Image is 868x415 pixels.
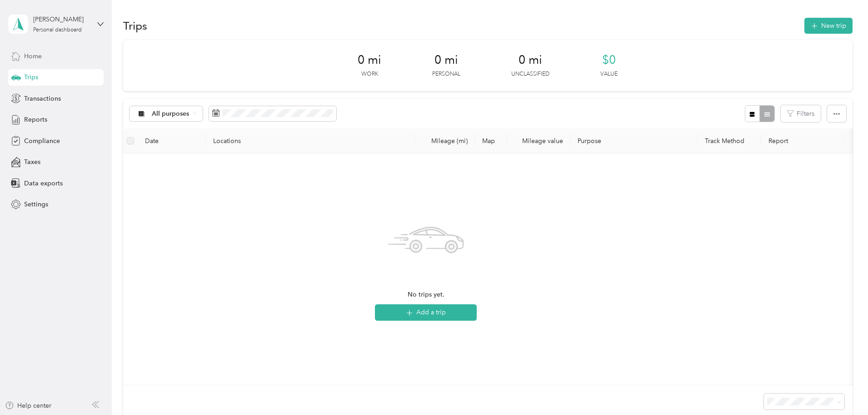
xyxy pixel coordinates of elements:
[24,179,63,188] span: Data exports
[33,27,82,33] div: Personal dashboard
[123,21,147,31] h1: Trips
[698,128,761,154] th: Track Method
[138,128,206,154] th: Date
[432,70,460,78] p: Personal
[152,111,190,117] span: All purposes
[33,15,90,24] div: [PERSON_NAME]
[781,105,821,122] button: Filters
[600,70,618,78] p: Value
[475,128,507,154] th: Map
[24,136,60,146] span: Compliance
[415,128,475,154] th: Mileage (mi)
[24,72,38,82] span: Trips
[24,115,47,124] span: Reports
[24,94,61,103] span: Transactions
[507,128,570,154] th: Mileage value
[5,401,51,410] button: Help center
[358,53,381,67] span: 0 mi
[761,128,844,154] th: Report
[361,70,378,78] p: Work
[206,128,415,154] th: Locations
[511,70,549,78] p: Unclassified
[519,53,542,67] span: 0 mi
[817,364,868,415] iframe: Everlance-gr Chat Button Frame
[408,290,444,300] span: No trips yet.
[375,304,477,321] button: Add a trip
[570,128,698,154] th: Purpose
[804,18,853,34] button: New trip
[24,157,40,167] span: Taxes
[602,53,616,67] span: $0
[434,53,458,67] span: 0 mi
[24,200,48,209] span: Settings
[24,51,42,61] span: Home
